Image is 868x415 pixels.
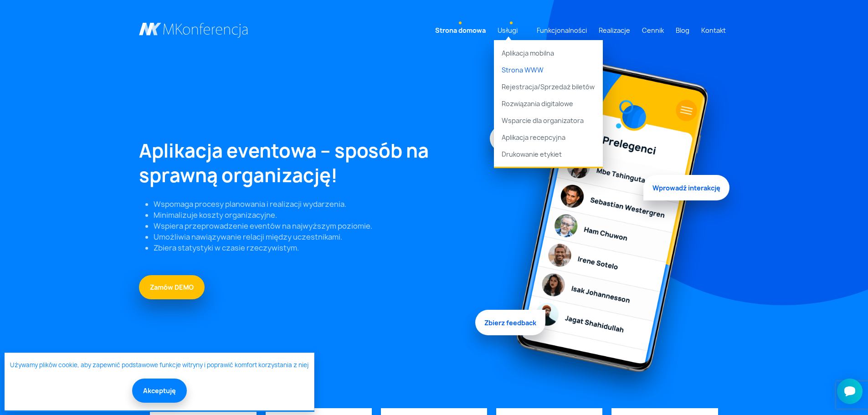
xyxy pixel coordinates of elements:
button: Akceptuję [132,379,187,403]
h1: Aplikacja eventowa – sposób na sprawną organizację! [139,138,479,188]
span: Zbierz feedback [475,307,545,333]
iframe: Smartsupp widget button [837,379,863,404]
span: Informuj na bieżąco [490,128,571,154]
a: Rozwiązania digitalowe [494,95,603,112]
a: Drukowanie etykiet [494,146,603,167]
a: Strona WWW [494,61,603,78]
li: Minimalizuje koszty organizacyjne. [154,210,479,220]
a: Używamy plików cookie, aby zapewnić podstawowe funkcje witryny i poprawić komfort korzystania z niej [10,361,308,370]
li: Umożliwia nawiązywanie relacji między uczestnikami. [154,231,479,242]
a: Wsparcie dla organizatora [494,112,603,129]
a: Zamów DEMO [139,275,205,299]
a: Kontakt [698,22,729,39]
a: Realizacje [595,22,634,39]
li: Wspiera przeprowadzenie eventów na najwyższym poziomie. [154,220,479,231]
a: Blog [672,22,693,39]
span: Wprowadź interakcję [643,173,729,198]
a: Cennik [638,22,668,39]
a: Aplikacja mobilna [494,40,603,61]
a: Aplikacja recepcyjna [494,129,603,146]
a: Strona domowa [431,22,489,39]
a: Funkcjonalności [533,22,591,39]
li: Zbiera statystyki w czasie rzeczywistym. [154,242,479,253]
li: Wspomaga procesy planowania i realizacji wydarzenia. [154,199,479,210]
a: Usługi [494,22,521,39]
a: Rejestracja/Sprzedaż biletów [494,78,603,95]
img: Graficzny element strony [490,51,729,408]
